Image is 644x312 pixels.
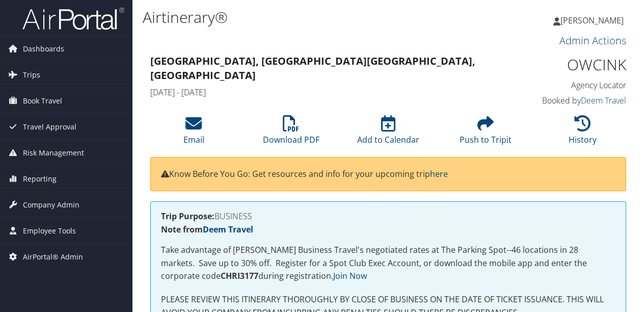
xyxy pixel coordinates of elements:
a: Add to Calendar [357,121,419,145]
a: Admin Actions [559,34,626,47]
h4: Agency Locator [519,80,626,91]
span: Book Travel [23,88,62,114]
span: [PERSON_NAME] [560,15,624,26]
p: Know Before You Go: Get resources and info for your upcoming trip [161,168,615,181]
span: Company Admin [23,192,79,218]
strong: [GEOGRAPHIC_DATA], [GEOGRAPHIC_DATA] [GEOGRAPHIC_DATA], [GEOGRAPHIC_DATA] [150,54,475,82]
span: AirPortal® Admin [23,244,83,270]
span: Dashboards [23,36,64,62]
strong: Note from [161,224,253,235]
span: Travel Approval [23,114,76,140]
span: Risk Management [23,140,84,166]
p: Take advantage of [PERSON_NAME] Business Travel's negotiated rates at The Parking Spot--46 locati... [161,244,615,283]
a: Download PDF [263,121,319,145]
h4: Booked by [519,95,626,106]
h4: BUSINESS [161,212,615,220]
h1: Airtinerary® [143,7,470,28]
a: Deem Travel [203,224,253,235]
a: Join Now [333,270,367,281]
span: Trips [23,62,40,88]
a: here [430,168,448,179]
a: [PERSON_NAME] [553,5,634,36]
strong: CHRI3177 [221,270,258,281]
img: airportal-logo.png [22,7,124,31]
a: Push to Tripit [460,121,512,145]
a: Email [183,121,204,145]
span: Employee Tools [23,218,76,244]
a: Deem Travel [581,95,626,106]
span: Reporting [23,166,57,192]
h1: OWCINK [519,54,626,75]
a: History [569,121,597,145]
h4: [DATE] - [DATE] [150,87,503,98]
strong: Trip Purpose: [161,211,214,222]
